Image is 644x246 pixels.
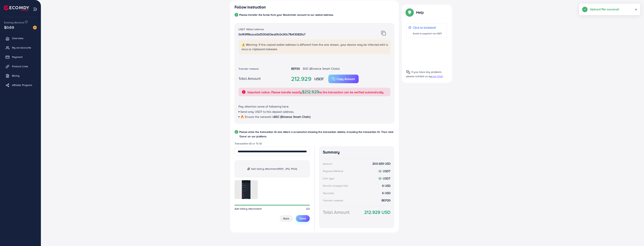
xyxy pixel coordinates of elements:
span: If you have any problem, please contact us by [406,70,442,78]
label: Total Amount [238,76,261,81]
a: Payment [3,53,38,61]
div: 2 [235,130,238,134]
p: Please enter the transaction ID and attach a screenshot showing the transaction details, includin... [239,130,394,139]
img: Popup guide [406,9,413,16]
p: Help [416,10,424,15]
img: image [33,26,37,29]
div: Coin type [323,176,334,180]
span: Product Links [12,64,28,68]
img: img [381,31,386,36]
strong: BEP20 [382,198,391,203]
div: Transfer network [323,199,343,202]
strong: BEP20 [291,67,300,71]
strong: USDT [383,176,391,180]
p: Pay attention some of following here: [238,104,390,109]
div: Amount [323,162,332,166]
button: Back [280,215,293,222]
p: Important notice: Please transfer exactly so the transaction can be verified automatically. [247,90,384,94]
img: coin [378,177,382,180]
label: USDT Wallet address [238,27,264,31]
span: $212.929 [302,89,319,95]
legend: Transaction ID or Tx ID [235,142,310,147]
img: alert [241,90,246,94]
strong: USDT [314,76,324,82]
h4: Summary [323,150,391,155]
span: My ad accounts [12,46,31,49]
a: Billing [3,72,38,79]
span: 🔥 Ensure the network is [240,115,274,119]
img: coin [378,170,382,173]
strong: 6 USD [382,184,391,188]
span: Add billing attachment [235,207,262,211]
span: Affiliate Program [12,83,32,87]
iframe: Chat [628,229,641,243]
div: Total Amount [323,209,349,215]
a: Overview [3,34,38,42]
span: Add billing attachment [251,167,297,171]
small: (3.00%) [327,192,334,195]
p: 0x149119caca3a1300d03ea0fc0c90c71b43082fa7 [238,32,364,37]
a: Affiliate Program [3,81,38,89]
img: logo [4,5,29,11]
span: Done [300,217,306,220]
a: My ad accounts [3,44,38,51]
p: Copy Amount [337,77,355,81]
div: Tax [323,191,335,195]
img: Popup guide [406,70,410,74]
h4: Follow instruction [235,5,266,10]
button: Done [296,215,310,222]
div: Service charge [323,184,349,188]
strong: USDT [383,169,391,173]
strong: 6 USD [382,191,391,195]
div: 1 [235,13,238,17]
p: Please transfer the funds from your Blockchain account to our wallet address. [239,13,334,17]
span: Ecomdy Balance [4,21,24,24]
h5: Upload file success! [590,7,619,12]
img: img uploaded [242,180,250,199]
span: $0.69 [4,25,14,30]
strong: 212.929 USD [364,209,391,215]
p: Click to kickstart! [413,25,442,30]
label: Transfer network [238,67,259,71]
span: Overview [12,36,23,40]
span: 2/2 [306,207,310,211]
a: Product Links [3,63,38,70]
div: Payment Method [323,169,343,173]
p: Guide to payment via USDT [413,31,442,36]
strong: 200.929 USD [372,162,391,166]
p: ⚠️ Warning: If the copied wallet address is different from the one shown, your device may be infe... [241,42,388,51]
strong: 212.929 [291,75,311,83]
span: BSC (Binance Smart Chain) [303,67,340,71]
span: Billing [12,74,19,78]
span: (PDF, JPG, PNG) [278,167,297,171]
small: (3.00%) [341,184,348,187]
img: img [247,167,250,170]
img: menu [33,7,37,11]
span: Live Chat [432,74,443,78]
span: BSC (Binance Smart Chain) [274,115,310,119]
p: Send only USDT to this deposit address. [238,109,390,114]
span: Back [283,217,289,220]
span: Payment [12,55,22,59]
button: Copy Amount [328,75,359,83]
